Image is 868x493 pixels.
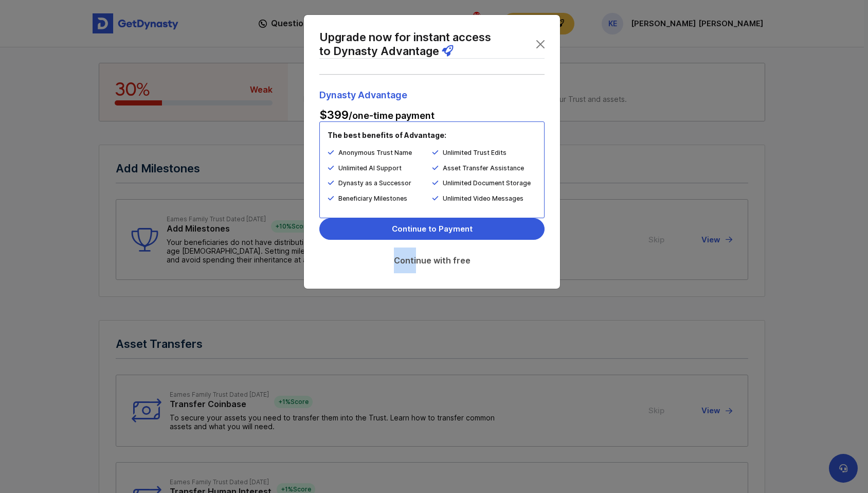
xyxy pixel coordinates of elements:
[432,163,536,179] li: Asset Transfer Assistance
[319,248,545,273] a: Continue with free
[319,91,545,100] span: Dynasty Advantage
[328,148,432,163] li: Anonymous Trust Name
[328,193,432,210] li: Beneficiary Milestones
[432,148,536,163] li: Unlimited Trust Edits
[328,163,432,179] li: Unlimited AI Support
[432,193,536,210] li: Unlimited Video Messages
[319,108,435,121] span: /one-time payment
[319,218,545,240] button: Continue to Payment
[328,178,432,193] li: Dynasty as a Successor
[319,108,349,121] span: $399
[432,178,536,193] li: Unlimited Document Storage
[319,30,499,58] p: Upgrade now for instant access to Dynasty Advantage
[532,36,549,52] button: Close
[328,130,446,140] p: The best benefits of Advantage:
